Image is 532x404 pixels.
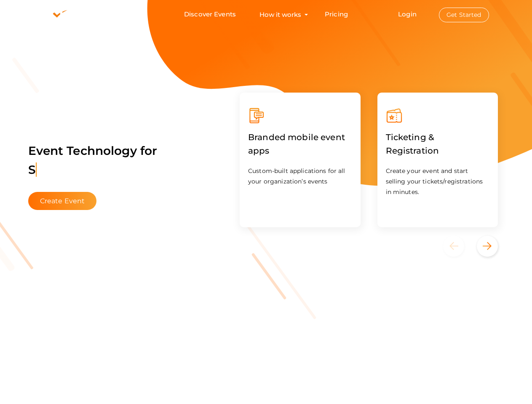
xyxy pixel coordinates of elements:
label: Event Technology for [28,131,158,190]
span: S [28,162,37,177]
button: Get Started [439,8,489,22]
button: How it works [257,7,304,22]
button: Previous [443,236,475,257]
p: Create your event and start selling your tickets/registrations in minutes. [386,166,490,197]
label: Ticketing & Registration [386,124,490,164]
a: Branded mobile event apps [248,147,352,155]
a: Ticketing & Registration [386,147,490,155]
a: Discover Events [184,7,236,22]
button: Create Event [28,192,97,210]
a: Pricing [325,7,348,22]
button: Next [477,236,498,257]
label: Branded mobile event apps [248,124,352,164]
p: Custom-built applications for all your organization’s events [248,166,352,187]
a: Login [398,10,417,18]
